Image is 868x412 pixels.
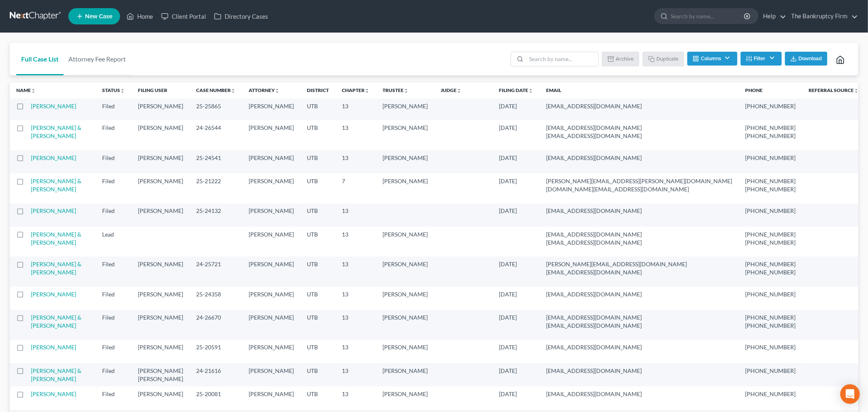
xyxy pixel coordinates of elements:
[31,103,76,110] a: [PERSON_NAME]
[335,150,376,173] td: 13
[492,204,540,227] td: [DATE]
[739,82,802,99] th: Phone
[131,99,190,120] td: [PERSON_NAME]
[300,120,335,150] td: UTB
[335,310,376,340] td: 13
[745,367,796,375] pre: [PHONE_NUMBER]
[275,88,280,93] i: unfold_more
[840,384,860,404] div: Open Intercom Messenger
[546,260,732,276] pre: [PERSON_NAME][EMAIL_ADDRESS][DOMAIN_NAME] [EMAIL_ADDRESS][DOMAIN_NAME]
[376,150,434,173] td: [PERSON_NAME]
[798,55,822,62] span: Download
[63,43,131,75] a: Attorney Fee Report
[745,343,796,351] pre: [PHONE_NUMBER]
[31,390,76,397] a: [PERSON_NAME]
[745,313,796,330] pre: [PHONE_NUMBER] [PHONE_NUMBER]
[131,340,190,363] td: [PERSON_NAME]
[242,310,300,340] td: [PERSON_NAME]
[131,256,190,286] td: [PERSON_NAME]
[335,386,376,410] td: 13
[31,314,81,329] a: [PERSON_NAME] & [PERSON_NAME]
[131,287,190,310] td: [PERSON_NAME]
[96,99,131,120] td: Filed
[376,340,434,363] td: [PERSON_NAME]
[492,386,540,410] td: [DATE]
[335,363,376,386] td: 13
[31,178,81,193] a: [PERSON_NAME] & [PERSON_NAME]
[300,287,335,310] td: UTB
[492,340,540,363] td: [DATE]
[441,87,461,93] a: Judgeunfold_more
[745,102,796,110] pre: [PHONE_NUMBER]
[300,99,335,120] td: UTB
[300,363,335,386] td: UTB
[96,227,131,256] td: Lead
[96,150,131,173] td: Filed
[546,367,732,375] pre: [EMAIL_ADDRESS][DOMAIN_NAME]
[745,154,796,162] pre: [PHONE_NUMBER]
[196,87,236,93] a: Case Numberunfold_more
[242,204,300,227] td: [PERSON_NAME]
[249,87,280,93] a: Attorneyunfold_more
[335,120,376,150] td: 13
[745,390,796,398] pre: [PHONE_NUMBER]
[96,120,131,150] td: Filed
[190,256,242,286] td: 24-25721
[300,386,335,410] td: UTB
[376,363,434,386] td: [PERSON_NAME]
[131,310,190,340] td: [PERSON_NAME]
[546,207,732,215] pre: [EMAIL_ADDRESS][DOMAIN_NAME]
[376,386,434,410] td: [PERSON_NAME]
[242,150,300,173] td: [PERSON_NAME]
[31,231,81,246] a: [PERSON_NAME] & [PERSON_NAME]
[342,87,370,93] a: Chapterunfold_more
[31,261,81,276] a: [PERSON_NAME] & [PERSON_NAME]
[785,52,827,66] button: Download
[16,43,63,75] a: Full Case List
[492,256,540,286] td: [DATE]
[540,82,739,99] th: Email
[745,230,796,247] pre: [PHONE_NUMBER] [PHONE_NUMBER]
[492,310,540,340] td: [DATE]
[335,204,376,227] td: 13
[190,173,242,203] td: 25-21222
[16,87,36,93] a: Nameunfold_more
[492,99,540,120] td: [DATE]
[242,386,300,410] td: [PERSON_NAME]
[120,88,125,93] i: unfold_more
[492,150,540,173] td: [DATE]
[376,173,434,203] td: [PERSON_NAME]
[546,154,732,162] pre: [EMAIL_ADDRESS][DOMAIN_NAME]
[546,390,732,398] pre: [EMAIL_ADDRESS][DOMAIN_NAME]
[31,124,81,139] a: [PERSON_NAME] & [PERSON_NAME]
[190,204,242,227] td: 25-24132
[300,204,335,227] td: UTB
[854,88,859,93] i: unfold_more
[190,310,242,340] td: 24-26670
[190,386,242,410] td: 25-20081
[787,9,858,24] a: The Bankruptcy Firm
[242,173,300,203] td: [PERSON_NAME]
[745,177,796,193] pre: [PHONE_NUMBER] [PHONE_NUMBER]
[31,367,81,382] a: [PERSON_NAME] & [PERSON_NAME]
[131,82,190,99] th: Filing User
[85,13,112,20] span: New Case
[546,177,732,193] pre: [PERSON_NAME][EMAIL_ADDRESS][PERSON_NAME][DOMAIN_NAME] [DOMAIN_NAME][EMAIL_ADDRESS][DOMAIN_NAME]
[335,340,376,363] td: 13
[745,290,796,298] pre: [PHONE_NUMBER]
[96,287,131,310] td: Filed
[335,287,376,310] td: 13
[96,386,131,410] td: Filed
[745,207,796,215] pre: [PHONE_NUMBER]
[365,88,370,93] i: unfold_more
[102,87,125,93] a: Statusunfold_more
[96,204,131,227] td: Filed
[376,287,434,310] td: [PERSON_NAME]
[376,310,434,340] td: [PERSON_NAME]
[96,363,131,386] td: Filed
[96,256,131,286] td: Filed
[546,124,732,140] pre: [EMAIL_ADDRESS][DOMAIN_NAME] [EMAIL_ADDRESS][DOMAIN_NAME]
[300,256,335,286] td: UTB
[231,88,236,93] i: unfold_more
[376,256,434,286] td: [PERSON_NAME]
